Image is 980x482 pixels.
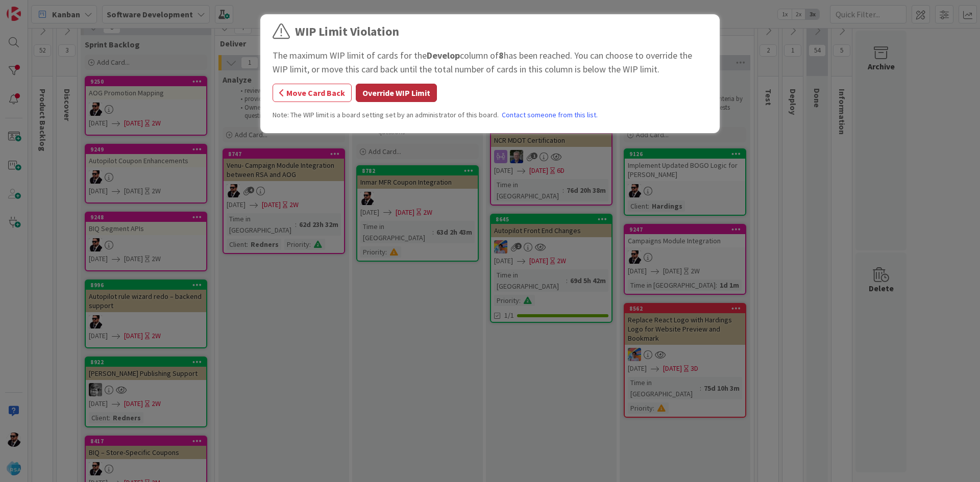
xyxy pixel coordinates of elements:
[273,110,707,120] div: Note: The WIP limit is a board setting set by an administrator of this board.
[499,49,504,61] b: 8
[295,22,399,41] div: WIP Limit Violation
[273,48,707,76] div: The maximum WIP limit of cards for the column of has been reached. You can choose to override the...
[427,49,460,61] b: Develop
[273,84,352,102] button: Move Card Back
[356,84,437,102] button: Override WIP Limit
[502,110,598,120] a: Contact someone from this list.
